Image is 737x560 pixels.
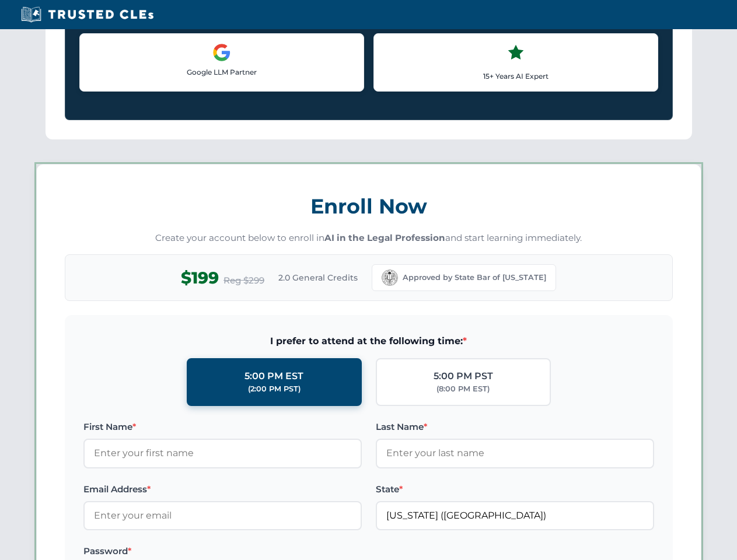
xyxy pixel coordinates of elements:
input: California (CA) [376,501,654,530]
label: Last Name [376,420,654,434]
span: Reg $299 [223,274,264,288]
p: Google LLM Partner [89,66,354,78]
span: Approved by State Bar of [US_STATE] [403,272,546,283]
strong: AI in the Legal Profession [324,232,445,243]
label: Email Address [83,482,362,496]
h3: Enroll Now [65,188,673,225]
div: (2:00 PM PST) [248,383,301,395]
div: 5:00 PM PST [434,369,493,384]
div: 5:00 PM EST [244,369,303,384]
p: Create your account below to enroll in and start learning immediately. [65,232,673,245]
label: Password [83,544,362,558]
p: 15+ Years AI Expert [383,71,648,82]
input: Enter your first name [83,439,362,468]
img: Trusted CLEs [18,6,157,23]
input: Enter your email [83,501,362,530]
label: First Name [83,420,362,434]
input: Enter your last name [376,439,654,468]
img: Google [212,43,231,62]
img: California Bar [382,269,398,286]
span: 2.0 General Credits [278,271,358,284]
label: State [376,482,654,496]
span: $199 [181,265,219,291]
span: I prefer to attend at the following time: [83,334,654,349]
div: (8:00 PM EST) [436,383,490,395]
